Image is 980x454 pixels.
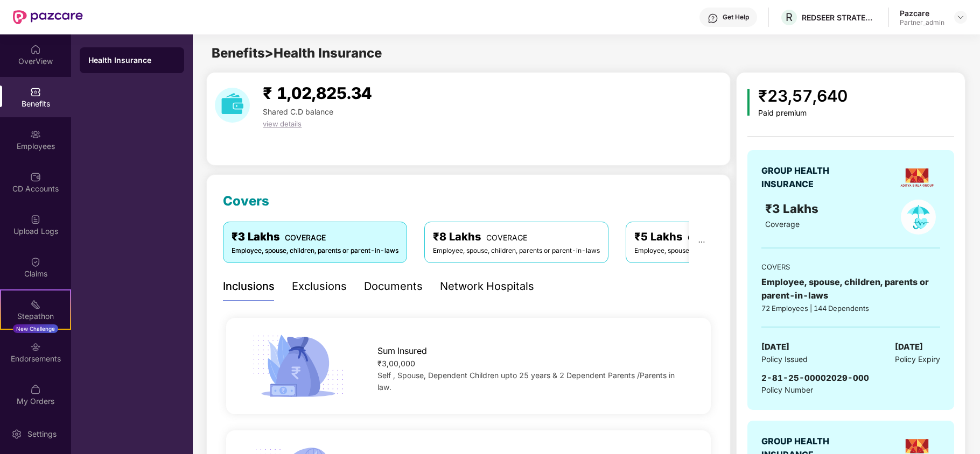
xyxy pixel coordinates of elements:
[634,229,801,245] div: ₹5 Lakhs
[263,83,372,103] span: ₹ 1,02,825.34
[30,172,41,182] img: svg+xml;base64,PHN2ZyBpZD0iQ0RfQWNjb3VudHMiIGRhdGEtbmFtZT0iQ0QgQWNjb3VudHMiIHhtbG5zPSJodHRwOi8vd3...
[13,324,58,333] div: New Challenge
[956,13,965,22] img: svg+xml;base64,PHN2ZyBpZD0iRHJvcGRvd24tMzJ4MzIiIHhtbG5zPSJodHRwOi8vd3d3LnczLm9yZy8yMDAwL3N2ZyIgd2...
[223,193,269,209] span: Covers
[761,303,940,314] div: 72 Employees | 144 Dependents
[30,129,41,140] img: svg+xml;base64,PHN2ZyBpZD0iRW1wbG95ZWVzIiB4bWxucz0iaHR0cDovL3d3dy53My5vcmcvMjAwMC9zdmciIHdpZHRoPS...
[232,246,398,256] div: Employee, spouse, children, parents or parent-in-laws
[377,358,689,370] div: ₹3,00,000
[30,214,41,225] img: svg+xml;base64,PHN2ZyBpZD0iVXBsb2FkX0xvZ3MiIGRhdGEtbmFtZT0iVXBsb2FkIExvZ3MiIHhtbG5zPSJodHRwOi8vd3...
[377,371,675,392] span: Self , Spouse, Dependent Children upto 25 years & 2 Dependent Parents /Parents in law.
[215,88,250,123] img: download
[765,202,822,216] span: ₹3 Lakhs
[786,11,793,24] span: R
[292,278,347,295] div: Exclusions
[30,299,41,310] img: svg+xml;base64,PHN2ZyB4bWxucz0iaHR0cDovL3d3dy53My5vcmcvMjAwMC9zdmciIHdpZHRoPSIyMSIgaGVpZ2h0PSIyMC...
[698,238,705,246] span: ellipsis
[88,55,176,66] div: Health Insurance
[758,83,848,109] div: ₹23,57,640
[895,340,923,353] span: [DATE]
[895,353,940,365] span: Policy Expiry
[212,45,382,61] span: Benefits > Health Insurance
[898,159,936,196] img: insurerLogo
[758,109,848,118] div: Paid premium
[634,246,801,256] div: Employee, spouse, children, parents or parent-in-laws
[433,229,600,245] div: ₹8 Lakhs
[689,222,714,263] button: ellipsis
[433,246,600,256] div: Employee, spouse, children, parents or parent-in-laws
[30,342,41,352] img: svg+xml;base64,PHN2ZyBpZD0iRW5kb3JzZW1lbnRzIiB4bWxucz0iaHR0cDovL3d3dy53My5vcmcvMjAwMC9zdmciIHdpZH...
[900,8,944,18] div: Pazcare
[761,385,813,394] span: Policy Number
[11,429,22,439] img: svg+xml;base64,PHN2ZyBpZD0iU2V0dGluZy0yMHgyMCIgeG1sbnM9Imh0dHA6Ly93d3cudzMub3JnLzIwMDAvc3ZnIiB3aW...
[901,200,936,235] img: policyIcon
[223,278,275,295] div: Inclusions
[13,10,83,24] img: New Pazcare Logo
[30,87,41,97] img: svg+xml;base64,PHN2ZyBpZD0iQmVuZWZpdHMiIHhtbG5zPSJodHRwOi8vd3d3LnczLm9yZy8yMDAwL3N2ZyIgd2lkdGg9Ij...
[285,233,326,242] span: COVERAGE
[900,18,944,27] div: Partner_admin
[1,311,70,322] div: Stepathon
[761,373,869,383] span: 2-81-25-00002029-000
[24,429,60,439] div: Settings
[765,219,800,229] span: Coverage
[708,13,718,24] img: svg+xml;base64,PHN2ZyBpZD0iSGVscC0zMngzMiIgeG1sbnM9Imh0dHA6Ly93d3cudzMub3JnLzIwMDAvc3ZnIiB3aWR0aD...
[761,275,940,302] div: Employee, spouse, children, parents or parent-in-laws
[761,353,808,365] span: Policy Issued
[263,107,333,116] span: Shared C.D balance
[761,340,789,353] span: [DATE]
[30,44,41,55] img: svg+xml;base64,PHN2ZyBpZD0iSG9tZSIgeG1sbnM9Imh0dHA6Ly93d3cudzMub3JnLzIwMDAvc3ZnIiB3aWR0aD0iMjAiIG...
[761,164,856,191] div: GROUP HEALTH INSURANCE
[486,233,527,242] span: COVERAGE
[248,331,348,401] img: icon
[761,261,940,272] div: COVERS
[723,13,749,22] div: Get Help
[440,278,534,295] div: Network Hospitals
[802,12,877,23] div: REDSEER STRATEGY CONSULTANTS PRIVATE
[747,89,750,116] img: icon
[30,384,41,395] img: svg+xml;base64,PHN2ZyBpZD0iTXlfT3JkZXJzIiBkYXRhLW5hbWU9Ik15IE9yZGVycyIgeG1sbnM9Imh0dHA6Ly93d3cudz...
[30,257,41,267] img: svg+xml;base64,PHN2ZyBpZD0iQ2xhaW0iIHhtbG5zPSJodHRwOi8vd3d3LnczLm9yZy8yMDAwL3N2ZyIgd2lkdGg9IjIwIi...
[232,229,398,245] div: ₹3 Lakhs
[364,278,423,295] div: Documents
[263,119,302,128] span: view details
[377,344,427,358] span: Sum Insured
[688,233,729,242] span: COVERAGE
